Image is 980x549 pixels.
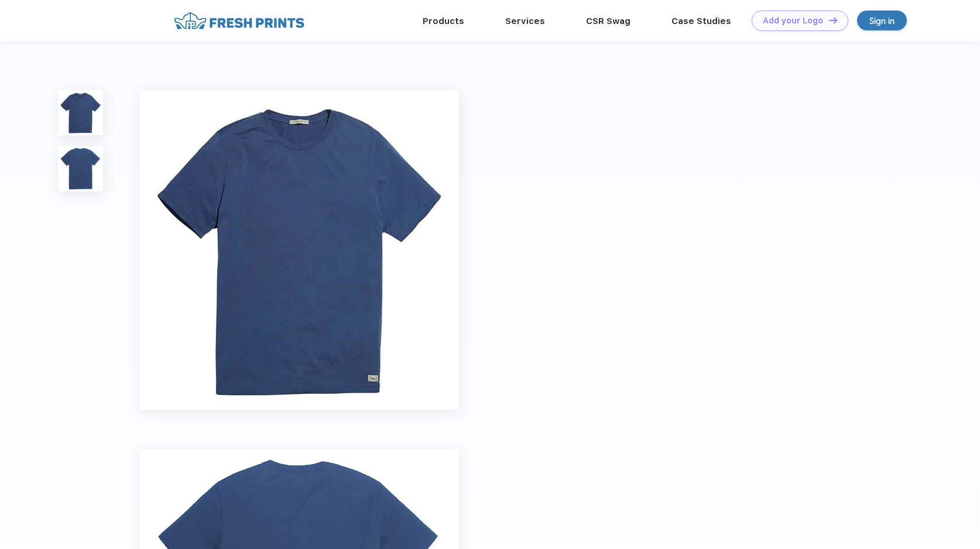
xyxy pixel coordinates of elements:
div: Sign in [869,14,895,28]
img: func=resize&h=100 [58,90,103,135]
a: Products [423,16,464,26]
img: fo%20logo%202.webp [170,11,308,31]
img: DT [829,17,837,23]
img: func=resize&h=640 [139,90,460,410]
img: func=resize&h=100 [58,146,103,191]
div: Add your Logo [763,16,823,26]
a: Sign in [857,11,907,30]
